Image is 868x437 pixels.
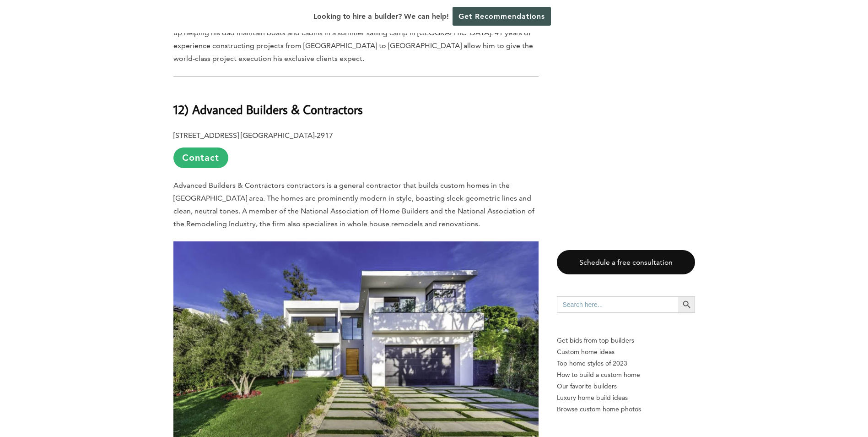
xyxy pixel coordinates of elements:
a: How to build a custom home [557,369,695,381]
p: [STREET_ADDRESS] [GEOGRAPHIC_DATA]-2917 [173,129,539,168]
a: Get Recommendations [453,7,551,26]
a: Top home styles of 2023 [557,358,695,369]
b: 12) Advanced Builders & Contractors [173,101,363,117]
a: Luxury home build ideas [557,392,695,404]
a: Browse custom home photos [557,404,695,415]
svg: Search [682,300,692,310]
a: Schedule a free consultation [557,250,695,274]
p: Get bids from top builders [557,335,695,346]
a: Our favorite builders [557,381,695,392]
span: Advanced Builders & Contractors contractors is a general contractor that builds custom homes in t... [173,181,534,228]
a: Contact [173,147,228,168]
input: Search here... [557,296,679,313]
a: Custom home ideas [557,346,695,358]
span: Ever since he was a young boy, Cape Cod native [PERSON_NAME] has been interested in building. He ... [173,16,533,63]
